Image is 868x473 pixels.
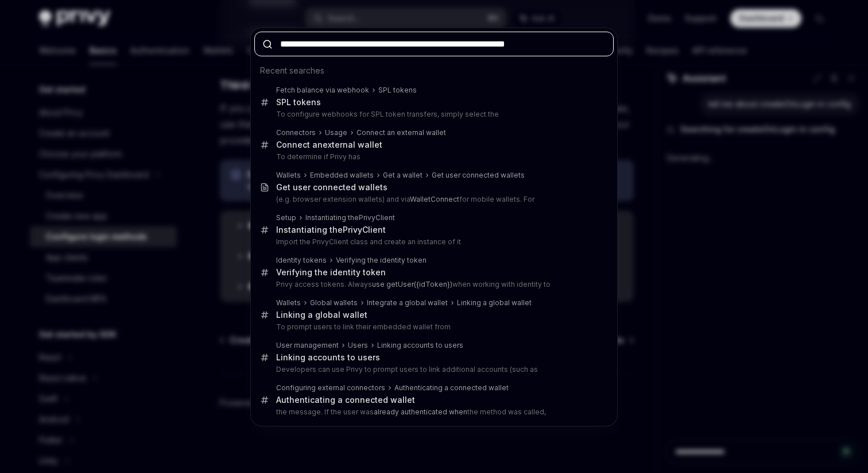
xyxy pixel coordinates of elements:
div: Connect an [276,140,382,150]
div: Authenticating a connected wallet [394,383,509,393]
div: s [378,86,417,95]
div: Users [348,341,368,350]
div: Instantiating the [276,225,386,235]
div: Wallets [276,298,301,307]
p: Developers can use Privy to prompt users to link additional accounts (such as [276,365,590,374]
p: (e.g. browser extension wallets) and via for mobile wallets. For [276,195,590,204]
div: Identity tokens [276,256,327,265]
p: To determine if Privy has [276,152,590,161]
div: Authenticating a connected wallet [276,395,415,405]
div: Fetch balance via webhook [276,86,369,95]
div: Global wallets [310,298,358,307]
div: Verifying the identity token [336,256,427,265]
div: Usage [325,128,347,137]
b: PrivyClient [359,213,395,222]
div: Wallets [276,171,301,180]
b: Link [276,352,293,362]
div: Configuring external connectors [276,383,385,393]
p: To configure webhooks for SPL token transfers, simply select the [276,110,590,119]
div: Integrate a global wallet [367,298,448,307]
div: Connectors [276,128,316,137]
div: Instantiating the [305,213,395,222]
div: Verifying the identity token [276,267,386,278]
b: external wallet [323,140,382,149]
div: Get user connected wallets [432,171,525,180]
div: ing accounts to users [276,352,380,363]
p: To prompt users to link their embedded wallet from [276,322,590,332]
p: the message. If the user was the method was called, [276,407,590,417]
b: already authenticated when [374,407,467,416]
p: Import the PrivyClient class and create an instance of it [276,237,590,247]
b: WalletConnect [410,195,459,203]
b: Link [276,310,293,320]
div: User management [276,341,339,350]
span: Recent searches [260,65,324,76]
p: Privy access tokens. Always when working with identity to [276,280,590,289]
div: Get user connected wallets [276,182,387,193]
b: use getUser({idToken}) [372,280,452,289]
b: SPL token [378,86,413,94]
div: s [276,97,321,107]
div: ing a global wallet [276,310,367,320]
div: Linking accounts to users [377,341,463,350]
b: PrivyClient [343,225,386,234]
div: Linking a global wallet [457,298,532,307]
div: Connect an external wallet [356,128,446,137]
b: SPL token [276,97,316,107]
div: Setup [276,213,296,222]
div: Get a wallet [383,171,423,180]
div: Embedded wallets [310,171,374,180]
